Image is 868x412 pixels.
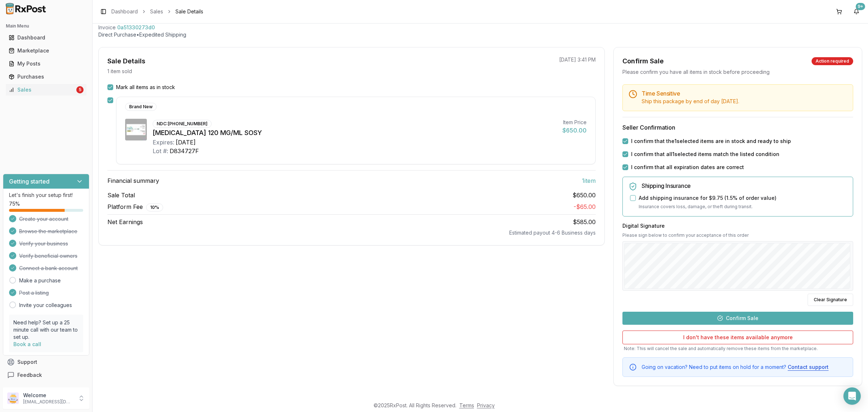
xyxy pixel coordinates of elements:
img: User avatar [7,392,19,404]
button: Dashboard [3,32,89,43]
span: Connect a bank account [19,265,78,272]
a: Make a purchase [19,277,61,284]
a: Sales [150,8,163,15]
p: [DATE] 3:41 PM [559,56,596,63]
div: My Posts [9,60,84,67]
span: Platform Fee [107,202,163,211]
label: I confirm that the 1 selected items are in stock and ready to ship [631,138,791,145]
div: Lot #: [153,147,168,155]
p: Let's finish your setup first! [9,192,83,199]
p: Insurance covers loss, damage, or theft during transit. [639,203,847,210]
button: Confirm Sale [622,312,853,325]
a: Invite your colleagues [19,302,72,309]
button: 9+ [851,6,862,17]
span: Net Earnings [107,218,143,226]
span: Browse the marketplace [19,228,77,235]
div: NDC: [PHONE_NUMBER] [153,120,212,128]
h5: Time Sensitive [642,91,847,96]
span: $650.00 [573,191,596,199]
div: 5 [76,86,84,93]
label: Mark all items as in stock [116,84,175,91]
span: Financial summary [107,176,159,185]
label: I confirm that all expiration dates are correct [631,164,744,171]
div: Brand New [125,103,157,111]
label: I confirm that all 1 selected items match the listed condition [631,151,779,158]
a: Dashboard [6,31,86,44]
div: [DATE] [176,138,196,147]
div: Expires: [153,138,174,147]
h3: Digital Signature [622,222,853,230]
button: Clear Signature [808,294,853,306]
button: Support [3,356,89,369]
h3: Getting started [9,177,50,186]
span: Sale Details [175,8,203,15]
a: Sales5 [6,83,86,96]
div: Marketplace [9,47,84,54]
img: Emgality 120 MG/ML SOSY [125,119,147,140]
button: My Posts [3,58,89,70]
p: Please sign below to confirm your acceptance of this order [622,232,853,238]
div: Confirm Sale [622,56,664,66]
p: Need help? Set up a 25 minute call with our team to set up. [13,319,79,341]
div: Dashboard [9,34,84,41]
span: Verify beneficial owners [19,252,77,260]
div: D834727F [170,147,199,155]
button: Feedback [3,369,89,382]
div: 10 % [146,203,163,211]
p: Note: This will cancel the sale and automatically remove these items from the marketplace. [622,346,853,352]
span: - $65.00 [574,203,596,210]
h2: Main Menu [6,23,86,29]
span: 1 item [582,176,596,185]
div: 9+ [856,3,865,10]
a: Marketplace [6,44,86,57]
div: Open Intercom Messenger [843,387,861,405]
span: Feedback [17,371,42,379]
div: Item Price [562,119,587,126]
span: Post a listing [19,289,49,297]
div: Going on vacation? Need to put items on hold for a moment? [642,363,847,371]
div: Please confirm you have all items in stock before proceeding [622,68,853,76]
a: Privacy [477,402,495,408]
button: I don't have these items available anymore [622,331,853,344]
a: Book a call [13,341,41,347]
p: 1 item sold [107,68,132,75]
span: Sale Total [107,191,135,199]
span: Create your account [19,215,68,223]
span: Verify your business [19,240,68,247]
span: 75 % [9,200,20,207]
a: My Posts [6,57,86,70]
div: Sale Details [107,56,145,66]
span: $585.00 [573,218,596,226]
div: Invoice [98,24,116,31]
div: $650.00 [562,126,587,135]
div: Estimated payout 4-6 Business days [107,229,596,236]
a: Dashboard [111,8,138,15]
button: Contact support [788,363,829,371]
label: Add shipping insurance for $9.75 ( 1.5 % of order value) [639,194,776,202]
div: Purchases [9,73,84,80]
nav: breadcrumb [111,8,203,15]
p: Direct Purchase • Expedited Shipping [98,31,862,38]
h5: Shipping Insurance [642,183,847,189]
p: Welcome [23,392,73,399]
a: Purchases [6,70,86,83]
img: RxPost Logo [3,3,49,14]
div: Sales [9,86,75,93]
span: 0a51330273d0 [117,24,155,31]
a: Terms [459,402,474,408]
button: Sales5 [3,84,89,96]
div: [MEDICAL_DATA] 120 MG/ML SOSY [153,128,557,138]
button: Marketplace [3,45,89,56]
h3: Seller Confirmation [622,123,853,132]
span: Ship this package by end of day [DATE] . [642,98,739,104]
button: Purchases [3,71,89,83]
p: [EMAIL_ADDRESS][DOMAIN_NAME] [23,399,73,405]
div: Action required [812,57,853,65]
